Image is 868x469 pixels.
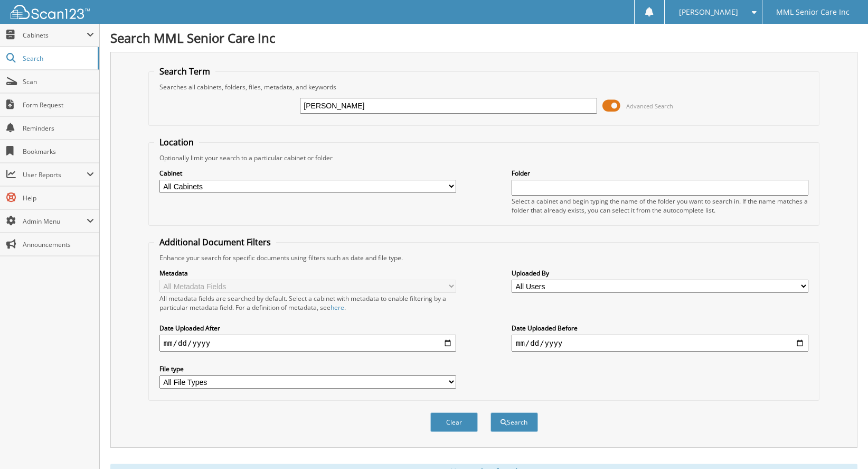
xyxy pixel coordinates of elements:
span: Announcements [23,240,94,249]
span: Bookmarks [23,147,94,156]
div: Enhance your search for specific documents using filters such as date and file type. [154,253,814,262]
span: Admin Menu [23,217,87,226]
div: Searches all cabinets, folders, files, metadata, and keywords [154,82,814,91]
span: Scan [23,77,94,86]
label: Cabinet [159,169,456,178]
label: Folder [512,169,808,178]
button: Search [490,412,538,432]
span: Cabinets [23,31,87,40]
label: Uploaded By [512,269,808,278]
button: Clear [430,412,478,432]
legend: Location [154,136,199,148]
a: here [331,303,344,312]
label: Date Uploaded Before [512,324,808,333]
label: File type [159,364,456,373]
input: start [159,335,456,352]
img: scan123-logo-white.svg [11,5,90,19]
input: end [512,335,808,352]
span: [PERSON_NAME] [679,9,738,15]
label: Metadata [159,269,456,278]
div: All metadata fields are searched by default. Select a cabinet with metadata to enable filtering b... [159,294,456,312]
label: Date Uploaded After [159,324,456,333]
span: Advanced Search [626,102,673,110]
span: User Reports [23,170,87,179]
span: Form Request [23,100,94,109]
h1: Search MML Senior Care Inc [110,29,857,47]
legend: Search Term [154,66,215,77]
div: Select a cabinet and begin typing the name of the folder you want to search in. If the name match... [512,197,808,215]
span: Help [23,194,94,203]
span: Reminders [23,124,94,133]
div: Optionally limit your search to a particular cabinet or folder [154,153,814,162]
span: Search [23,54,92,63]
legend: Additional Document Filters [154,236,276,248]
span: MML Senior Care Inc [776,9,850,15]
